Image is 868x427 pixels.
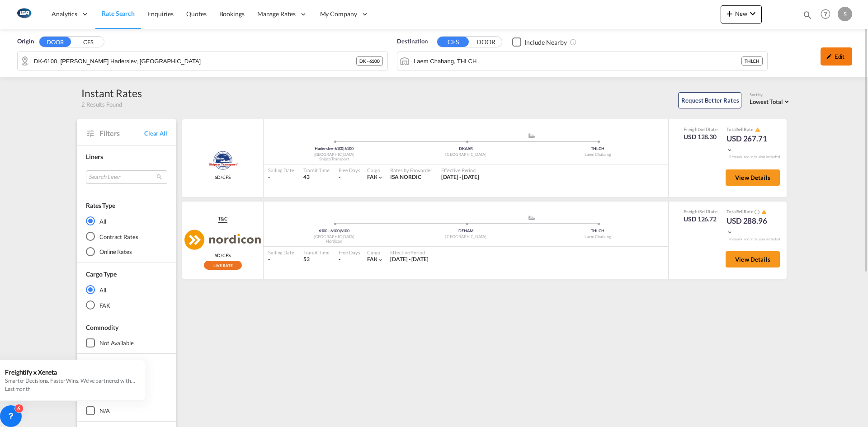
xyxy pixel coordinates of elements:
span: New [724,10,758,17]
span: SD/CFS [215,174,230,180]
div: Sailing Date [268,249,294,256]
div: [GEOGRAPHIC_DATA] [268,152,400,158]
md-radio-button: Contract Rates [86,232,167,241]
div: - [339,174,340,181]
div: icon-magnify [802,10,812,23]
span: Lowest Total [750,98,783,105]
button: View Details [726,169,780,186]
div: Include Nearby [524,38,567,47]
div: Shipco Transport [268,156,400,162]
div: Rollable available [204,261,242,270]
span: View Details [735,174,770,181]
div: Freight Rate [684,126,717,132]
div: - [268,174,294,181]
div: 53 [303,256,330,263]
input: Search by Door [34,54,356,68]
div: - [268,256,294,263]
span: Bookings [219,10,245,18]
div: Total Rate [726,208,772,216]
md-radio-button: All [86,285,167,294]
div: THLCH [532,146,664,152]
md-icon: icon-pencil [826,53,832,60]
span: Enquiries [147,10,174,18]
div: not available [99,339,134,347]
div: Rates Type [86,201,115,210]
button: CFS [437,37,469,47]
div: Effective Period [441,167,480,174]
span: Liners [86,153,103,160]
div: DKAAR [400,146,532,152]
md-input-container: DK-6100, Gammel Haderslev, Haderslev [18,52,387,70]
div: THLCH [741,56,763,66]
button: DOOR [39,37,71,47]
div: [GEOGRAPHIC_DATA] [268,234,400,240]
button: Spot Rates are dynamic & can fluctuate with time [753,208,759,215]
md-icon: Unchecked: Ignores neighbouring ports when fetching rates.Checked : Includes neighbouring ports w... [570,38,577,46]
div: Free Days [339,249,360,256]
div: Help [818,6,838,23]
span: SD/CFS [215,252,230,258]
md-radio-button: Online Rates [86,247,167,256]
md-checkbox: Checkbox No Ink [512,37,567,47]
button: View Details [726,251,780,267]
div: icon-pencilEdit [821,47,852,66]
div: N/A [99,407,110,415]
img: Shipco Transport [207,149,238,172]
img: Nordicon [184,230,261,250]
span: Commodity [86,324,118,331]
button: DOOR [470,37,502,47]
span: Filters [99,128,144,138]
span: [DATE] - [DATE] [390,256,429,263]
md-icon: icon-chevron-down [726,229,733,235]
span: FAK [367,174,377,180]
div: [GEOGRAPHIC_DATA] [400,152,532,158]
md-icon: icon-chevron-down [747,8,758,19]
md-icon: icon-plus 400-fg [724,8,735,19]
span: View Details [735,256,770,263]
div: S [838,7,852,21]
span: Sell [737,127,744,132]
md-icon: assets/icons/custom/ship-fill.svg [526,216,537,220]
span: 6100 [344,146,354,151]
div: ISA NORDIC [390,174,432,181]
button: icon-alert [760,208,767,215]
div: Transit Time [303,249,330,256]
md-radio-button: FAK [86,300,167,310]
img: live-rate.svg [204,261,242,270]
div: Cargo [367,167,384,174]
div: Freight Rate [684,208,717,215]
span: DK - 6100 [359,58,380,64]
md-icon: assets/icons/custom/ship-fill.svg [526,133,537,138]
span: | [340,228,341,233]
div: Instant Rates [81,86,142,100]
md-icon: icon-alert [761,209,767,215]
span: Quotes [186,10,206,18]
md-icon: icon-chevron-down [377,257,383,263]
div: Nordicon [268,239,400,244]
span: ISA NORDIC [390,174,421,180]
span: [DATE] - [DATE] [441,174,480,180]
div: Cargo [367,249,384,256]
div: [GEOGRAPHIC_DATA] [400,234,532,240]
md-checkbox: N/A [86,406,167,415]
button: icon-plus 400-fgNewicon-chevron-down [721,5,762,23]
span: 2 Results Found [81,100,122,108]
span: Origin [17,37,33,46]
span: Haderslev-6100 [315,146,345,151]
div: USD 267.71 [726,133,772,155]
div: 01 Aug 2025 - 31 Aug 2025 [441,174,480,181]
span: | [343,146,344,151]
span: T&C [218,215,227,222]
div: Cargo Type [86,270,117,279]
div: DEHAM [400,228,532,234]
div: Sailing Date [268,167,294,174]
input: Search by Port [414,54,741,68]
div: Rates by Forwarder [390,167,432,174]
span: Clear All [144,129,167,137]
div: 43 [303,174,330,181]
div: Laem Chabang [532,234,664,240]
span: Analytics [52,9,77,19]
span: Manage Rates [257,9,296,19]
div: - [339,256,340,263]
div: THLCH [532,228,664,234]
